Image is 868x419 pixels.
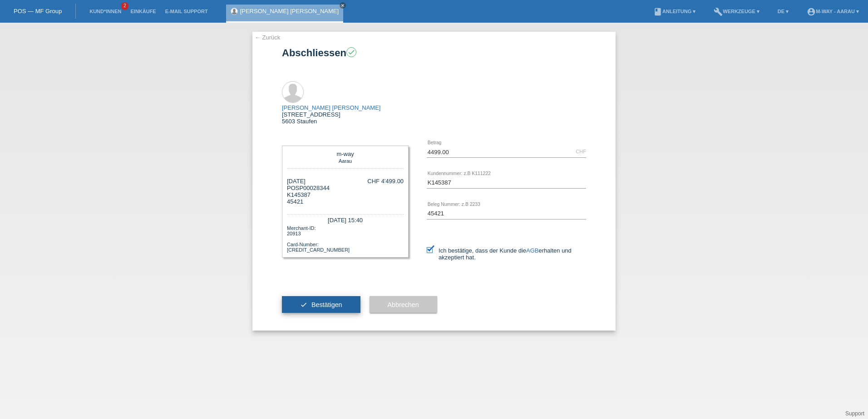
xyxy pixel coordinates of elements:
[388,301,419,308] span: Abbrechen
[121,2,128,10] span: 2
[311,301,342,308] span: Bestätigen
[14,8,62,15] a: POS — MF Group
[287,198,303,205] span: 45421
[653,7,662,16] i: book
[347,48,355,56] i: check
[340,3,345,8] i: close
[709,9,764,14] a: buildWerkzeuge ▾
[85,9,126,14] a: Kund*innen
[714,7,723,16] i: build
[287,214,404,224] div: [DATE] 15:40
[370,296,437,313] button: Abbrechen
[126,9,160,14] a: Einkäufe
[340,2,346,9] a: close
[773,9,793,14] a: DE ▾
[289,157,401,164] div: Aarau
[367,178,404,185] div: CHF 4'499.00
[287,224,404,253] div: Merchant-ID: 20913 Card-Number: [CREDIT_CARD_NUMBER]
[161,9,212,14] a: E-Mail Support
[255,34,280,41] a: ← Zurück
[282,104,380,125] div: [STREET_ADDRESS] 5603 Staufen
[282,47,586,58] h1: Abschliessen
[240,8,339,15] a: [PERSON_NAME] [PERSON_NAME]
[807,7,816,16] i: account_circle
[576,149,586,154] div: CHF
[289,151,401,157] div: m-way
[526,247,538,254] a: AGB
[300,301,307,308] i: check
[845,410,864,417] a: Support
[802,9,863,14] a: account_circlem-way - Aarau ▾
[282,296,360,313] button: check Bestätigen
[282,104,380,111] a: [PERSON_NAME] [PERSON_NAME]
[287,191,311,198] span: K145387
[427,247,586,261] label: Ich bestätige, dass der Kunde die erhalten und akzeptiert hat.
[649,9,700,14] a: bookAnleitung ▾
[287,178,330,205] div: [DATE] POSP00028344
